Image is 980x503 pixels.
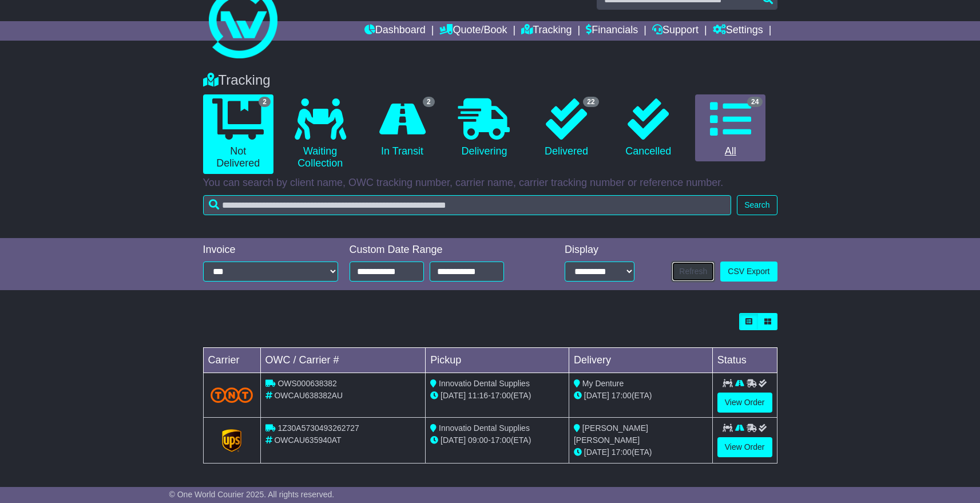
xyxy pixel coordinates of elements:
span: 09:00 [468,435,488,445]
span: OWS000638382 [277,379,337,388]
a: View Order [717,437,772,457]
button: Search [737,195,777,215]
a: Support [652,21,699,41]
td: Carrier [203,348,260,373]
p: You can search by client name, OWC tracking number, carrier name, carrier tracking number or refe... [203,177,777,189]
span: 2 [259,97,271,107]
span: 17:00 [491,391,511,400]
span: 2 [423,97,435,107]
a: Financials [586,21,638,41]
span: Innovatio Dental Supplies [439,379,530,388]
a: CSV Export [720,262,777,282]
td: Status [712,348,777,373]
span: [DATE] [584,447,609,457]
div: - (ETA) [430,434,564,446]
td: Pickup [426,348,569,373]
div: Custom Date Range [350,244,533,256]
a: Waiting Collection [285,94,355,174]
span: [DATE] [441,391,466,400]
span: 11:16 [468,391,488,400]
span: [PERSON_NAME] [PERSON_NAME] [574,423,648,445]
a: Settings [713,21,763,41]
a: Tracking [521,21,572,41]
a: Dashboard [364,21,426,41]
button: Refresh [672,262,715,282]
span: 17:00 [612,447,632,457]
img: TNT_Domestic.png [211,387,253,403]
span: [DATE] [584,391,609,400]
div: Tracking [197,72,783,89]
a: 22 Delivered [531,94,601,162]
td: OWC / Carrier # [260,348,426,373]
span: OWCAU635940AT [274,435,341,445]
span: 17:00 [491,435,511,445]
img: GetCarrierServiceLogo [222,429,241,452]
td: Delivery [569,348,712,373]
a: View Order [717,393,772,413]
div: Display [565,244,634,256]
a: 2 Not Delivered [203,94,273,174]
a: 2 In Transit [367,94,437,162]
a: Quote/Book [439,21,507,41]
span: 1Z30A5730493262727 [277,423,359,433]
span: Innovatio Dental Supplies [439,423,530,433]
span: My Denture [582,379,624,388]
span: OWCAU638382AU [274,391,343,400]
a: Cancelled [613,94,684,162]
div: - (ETA) [430,390,564,402]
div: (ETA) [574,390,708,402]
div: (ETA) [574,446,708,458]
a: Delivering [449,94,519,162]
span: 22 [583,97,598,107]
span: 17:00 [612,391,632,400]
span: 24 [747,97,763,107]
span: © One World Courier 2025. All rights reserved. [169,490,335,499]
a: 24 All [695,94,765,162]
div: Invoice [203,244,338,256]
span: [DATE] [441,435,466,445]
